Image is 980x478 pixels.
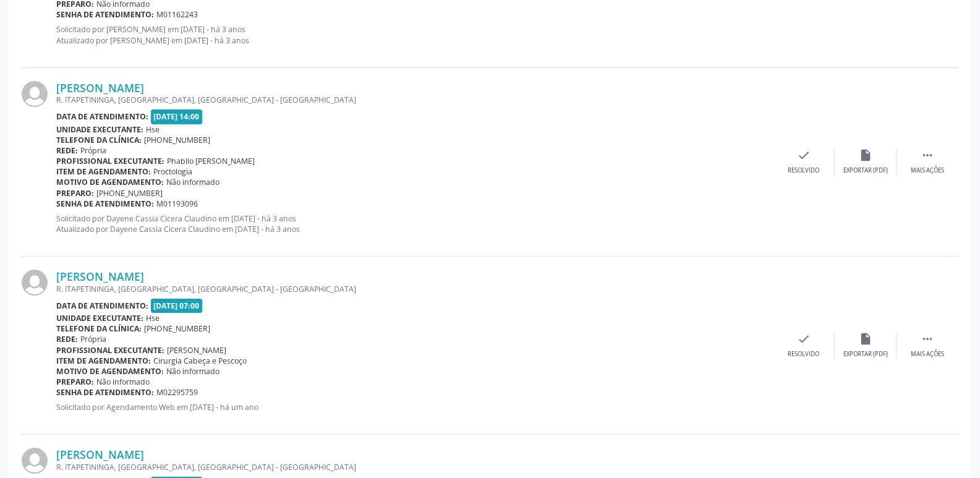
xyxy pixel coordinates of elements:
span: [PHONE_NUMBER] [144,135,210,145]
div: Mais ações [911,350,944,359]
span: Própria [80,145,106,156]
i:  [921,332,934,346]
span: Não informado [166,366,219,377]
b: Item de agendamento: [56,356,151,366]
img: img [22,270,48,296]
span: M01162243 [156,9,198,20]
div: R. ITAPETININGA, [GEOGRAPHIC_DATA], [GEOGRAPHIC_DATA] - [GEOGRAPHIC_DATA] [56,95,773,105]
p: Solicitado por [PERSON_NAME] em [DATE] - há 3 anos Atualizado por [PERSON_NAME] em [DATE] - há 3 ... [56,24,773,45]
span: Cirurgia Cabeça e Pescoço [153,356,247,366]
i: check [797,332,811,346]
span: [DATE] 14:00 [151,109,203,124]
span: Não informado [166,177,219,187]
div: R. ITAPETININGA, [GEOGRAPHIC_DATA], [GEOGRAPHIC_DATA] - [GEOGRAPHIC_DATA] [56,462,773,472]
span: Phabllo [PERSON_NAME] [167,156,255,166]
span: Hse [146,313,160,323]
div: Resolvido [788,350,819,359]
b: Preparo: [56,377,94,387]
b: Senha de atendimento: [56,387,154,398]
b: Telefone da clínica: [56,135,142,145]
b: Profissional executante: [56,156,164,166]
b: Data de atendimento: [56,301,148,311]
span: Proctologia [153,166,192,177]
b: Senha de atendimento: [56,9,154,20]
b: Data de atendimento: [56,111,148,122]
i:  [921,148,934,162]
b: Unidade executante: [56,124,143,135]
span: Própria [80,334,106,344]
span: [PHONE_NUMBER] [96,188,163,198]
i: check [797,148,811,162]
div: Exportar (PDF) [843,350,888,359]
a: [PERSON_NAME] [56,81,144,95]
b: Senha de atendimento: [56,198,154,209]
span: Hse [146,124,160,135]
img: img [22,81,48,107]
b: Rede: [56,145,78,156]
img: img [22,448,48,474]
div: R. ITAPETININGA, [GEOGRAPHIC_DATA], [GEOGRAPHIC_DATA] - [GEOGRAPHIC_DATA] [56,284,773,294]
b: Rede: [56,334,78,344]
a: [PERSON_NAME] [56,448,144,461]
span: Não informado [96,377,150,387]
b: Preparo: [56,188,94,198]
span: M02295759 [156,387,198,398]
div: Resolvido [788,166,819,175]
i: insert_drive_file [859,148,872,162]
b: Item de agendamento: [56,166,151,177]
span: [DATE] 07:00 [151,299,203,313]
b: Telefone da clínica: [56,323,142,334]
div: Exportar (PDF) [843,166,888,175]
p: Solicitado por Dayene Cassia Cicera Claudino em [DATE] - há 3 anos Atualizado por Dayene Cassia C... [56,213,773,234]
b: Profissional executante: [56,345,164,356]
b: Motivo de agendamento: [56,177,164,187]
span: [PERSON_NAME] [167,345,226,356]
i: insert_drive_file [859,332,872,346]
b: Unidade executante: [56,313,143,323]
span: [PHONE_NUMBER] [144,323,210,334]
b: Motivo de agendamento: [56,366,164,377]
span: M01193096 [156,198,198,209]
p: Solicitado por Agendamento Web em [DATE] - há um ano [56,402,773,412]
div: Mais ações [911,166,944,175]
a: [PERSON_NAME] [56,270,144,283]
